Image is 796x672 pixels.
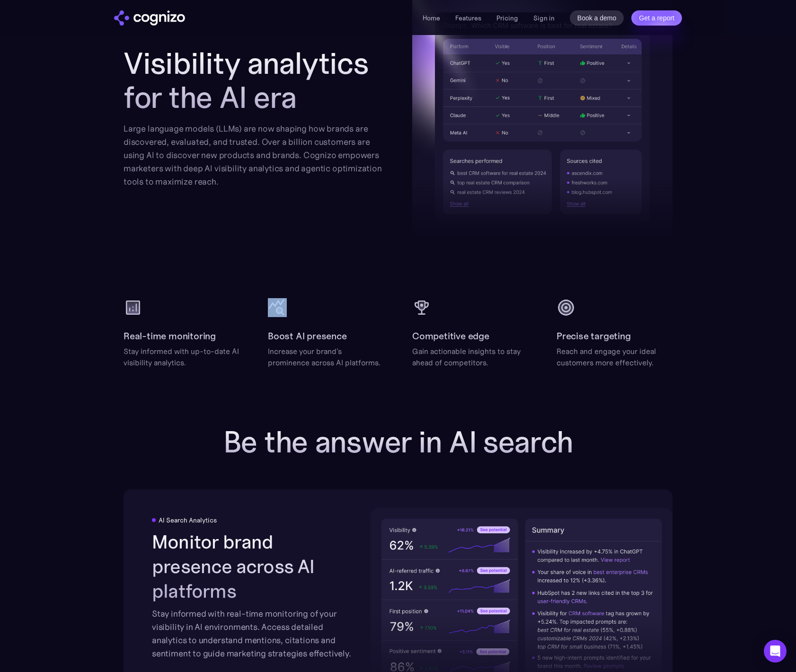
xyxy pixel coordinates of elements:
a: Pricing [496,14,518,22]
img: target icon [557,298,575,317]
h2: Visibility analytics for the AI era [124,46,384,115]
a: home [114,10,185,26]
a: Sign in [533,12,555,24]
div: Open Intercom Messenger [764,640,787,663]
a: Get a report [631,10,682,26]
div: Stay informed with up-to-date AI visibility analytics. [124,345,239,368]
img: query stats icon [268,298,287,317]
div: Reach and engage your ideal customers more effectively. [557,345,672,368]
img: cup icon [412,298,431,317]
h2: Be the answer in AI search [209,425,587,459]
div: Stay informed with real-time monitoring of your visibility in AI environments. Access detailed an... [152,607,354,660]
a: Features [455,14,481,22]
h2: Precise targeting [557,328,631,344]
img: cognizo logo [114,10,185,26]
div: Large language models (LLMs) are now shaping how brands are discovered, evaluated, and trusted. O... [124,122,384,188]
a: Home [423,14,440,22]
h2: Monitor brand presence across AI platforms [152,530,354,603]
div: Gain actionable insights to stay ahead of competitors. [412,345,528,368]
h2: Competitive edge [412,328,489,344]
h2: Real-time monitoring [124,328,216,344]
div: Increase your brand's prominence across AI platforms. [268,345,384,368]
img: analytics icon [124,298,142,317]
a: Book a demo [570,10,624,26]
div: AI Search Analytics [159,516,217,524]
h2: Boost AI presence [268,328,347,344]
